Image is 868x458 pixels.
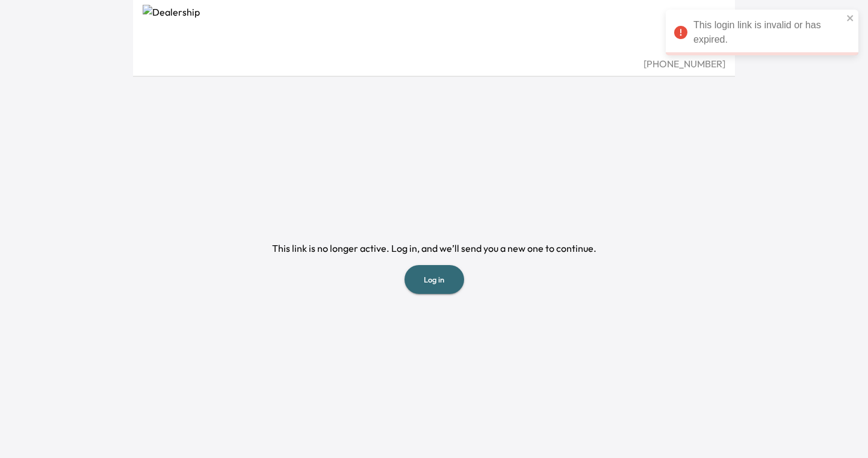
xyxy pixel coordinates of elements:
button: Log in [405,265,464,295]
div: This login link is invalid or has expired. [666,10,858,55]
button: close [846,13,855,23]
div: This link is no longer active. Log in, and we’ll send you a new one to continue. [272,241,597,295]
div: [PHONE_NUMBER] [143,56,725,71]
img: Dealership [143,5,725,56]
